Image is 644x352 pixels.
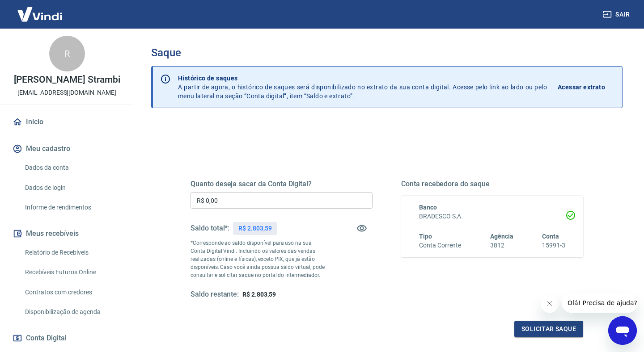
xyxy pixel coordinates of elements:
span: Tipo [419,233,432,240]
h3: Saque [151,46,623,59]
span: Olá! Precisa de ajuda? [5,6,75,13]
a: Relatório de Recebíveis [21,243,123,262]
iframe: Fechar mensagem [541,295,559,313]
a: Disponibilização de agenda [21,303,123,321]
h5: Saldo total*: [191,224,229,233]
a: Dados da conta [21,159,123,177]
a: Recebíveis Futuros Online [21,263,123,281]
p: [EMAIL_ADDRESS][DOMAIN_NAME] [17,88,116,97]
p: *Corresponde ao saldo disponível para uso na sua Conta Digital Vindi. Incluindo os valores das ve... [191,239,327,279]
span: Banco [419,204,437,211]
h6: BRADESCO S.A. [419,212,565,221]
iframe: Botão para abrir a janela de mensagens [608,316,637,345]
h5: Saldo restante: [191,290,239,299]
a: Informe de rendimentos [21,198,123,217]
p: Histórico de saques [178,74,547,83]
span: Agência [490,233,513,240]
button: Sair [601,6,633,23]
iframe: Mensagem da empresa [562,293,637,313]
h6: Conta Corrente [419,241,461,250]
button: Solicitar saque [514,321,583,337]
p: [PERSON_NAME] Strambi [14,75,120,84]
button: Meu cadastro [11,139,123,159]
a: Início [11,112,123,132]
span: Conta [542,233,559,240]
a: Acessar extrato [558,74,615,101]
h5: Quanto deseja sacar da Conta Digital? [191,180,373,189]
p: Acessar extrato [558,83,605,92]
a: Dados de login [21,179,123,197]
p: R$ 2.803,59 [238,224,271,233]
button: Meus recebíveis [11,224,123,243]
button: Conta Digital [11,328,123,348]
span: R$ 2.803,59 [242,291,275,298]
h6: 3812 [490,241,513,250]
h5: Conta recebedora do saque [401,180,583,189]
img: Vindi [11,0,69,28]
div: R [49,36,85,71]
a: Contratos com credores [21,283,123,302]
p: A partir de agora, o histórico de saques será disponibilizado no extrato da sua conta digital. Ac... [178,74,547,101]
h6: 15991-3 [542,241,565,250]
